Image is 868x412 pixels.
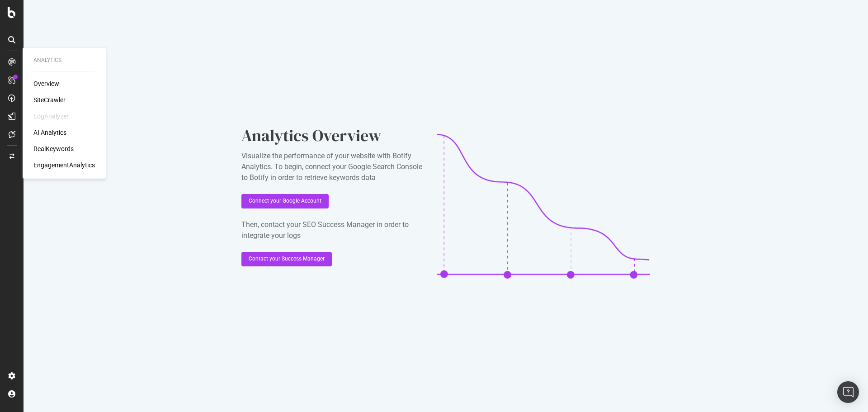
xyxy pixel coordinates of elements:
[241,219,422,241] div: Then, contact your SEO Success Manager in order to integrate your logs
[241,252,332,266] button: Contact your Success Manager
[33,57,95,64] div: Analytics
[241,194,329,208] button: Connect your Google Account
[249,197,321,205] div: Connect your Google Account
[33,79,59,88] a: Overview
[33,161,95,170] a: EngagementAnalytics
[249,255,325,263] div: Contact your Success Manager
[33,112,69,121] div: LogAnalyzer
[33,144,74,153] a: RealKeywords
[837,381,859,403] div: Open Intercom Messenger
[33,95,66,104] a: SiteCrawler
[241,151,422,183] div: Visualize the performance of your website with Botify Analytics. To begin, connect your Google Se...
[33,128,66,137] a: AI Analytics
[241,124,422,147] div: Analytics Overview
[437,134,650,279] img: CaL_T18e.png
